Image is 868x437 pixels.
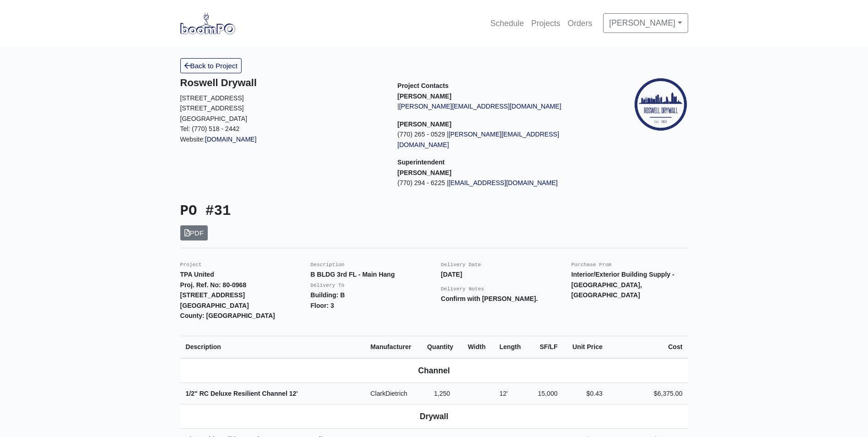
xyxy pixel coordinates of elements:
b: Channel [418,366,450,375]
strong: [DATE] [441,271,463,278]
a: Back to Project [180,58,242,73]
a: [EMAIL_ADDRESS][DOMAIN_NAME] [448,179,558,186]
h3: PO #31 [180,203,427,220]
p: [STREET_ADDRESS] [180,93,384,104]
span: 12' [499,390,507,397]
strong: TPA United [180,271,214,278]
th: Cost [608,336,688,358]
a: [PERSON_NAME][EMAIL_ADDRESS][DOMAIN_NAME] [398,131,559,148]
p: [GEOGRAPHIC_DATA] [180,114,384,124]
strong: [GEOGRAPHIC_DATA] [180,302,249,309]
span: Project Contacts [398,82,449,89]
small: Delivery Date [441,262,481,268]
strong: Floor: 3 [311,302,334,309]
h5: Roswell Drywall [180,77,384,89]
p: [STREET_ADDRESS] [180,103,384,114]
a: Orders [564,13,596,33]
span: Superintendent [398,158,445,166]
span: 12' [289,390,298,397]
a: [PERSON_NAME][EMAIL_ADDRESS][DOMAIN_NAME] [399,103,561,110]
b: Drywall [420,412,448,421]
a: [DOMAIN_NAME] [205,136,257,143]
th: Length [494,336,529,358]
strong: Proj. Ref. No: 80-0968 [180,281,247,289]
th: Manufacturer [365,336,422,358]
small: Project [180,262,202,268]
small: Description [311,262,345,268]
strong: B BLDG 3rd FL - Main Hang [311,271,395,278]
strong: Building: B [311,291,345,299]
a: Projects [528,13,564,33]
th: Quantity [422,336,463,358]
strong: [STREET_ADDRESS] [180,291,245,299]
a: Schedule [487,13,528,33]
td: 1,250 [422,382,463,404]
strong: [PERSON_NAME] [398,93,452,100]
strong: County: [GEOGRAPHIC_DATA] [180,312,275,319]
strong: [PERSON_NAME] [398,169,452,176]
strong: [PERSON_NAME] [398,120,452,128]
strong: Confirm with [PERSON_NAME]. [441,295,538,302]
p: | [398,101,601,112]
small: Purchase From [571,262,612,268]
img: boomPO [180,13,235,34]
th: Unit Price [563,336,608,358]
p: Tel: (770) 518 - 2442 [180,124,384,134]
a: PDF [180,225,208,240]
td: $0.43 [563,382,608,404]
strong: 1/2" RC Deluxe Resilient Channel [186,390,298,397]
small: Delivery To [311,283,345,288]
td: 15,000 [529,382,563,404]
p: (770) 265 - 0529 | [398,129,601,150]
p: Interior/Exterior Building Supply - [GEOGRAPHIC_DATA], [GEOGRAPHIC_DATA] [571,269,688,300]
th: Description [180,336,365,358]
a: [PERSON_NAME] [603,13,688,33]
th: Width [462,336,494,358]
small: Delivery Notes [441,286,485,292]
p: (770) 294 - 6225 | [398,178,601,188]
td: $6,375.00 [608,382,688,404]
div: Website: [180,77,384,144]
td: ClarkDietrich [365,382,422,404]
th: SF/LF [529,336,563,358]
